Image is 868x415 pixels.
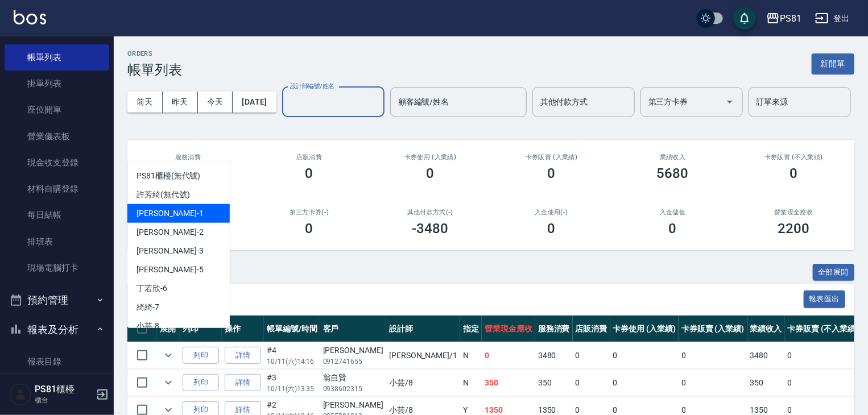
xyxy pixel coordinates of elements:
[160,374,177,391] button: expand row
[747,370,785,396] td: 350
[535,316,573,342] th: 服務消費
[679,316,747,342] th: 卡券販賣 (入業績)
[573,316,610,342] th: 店販消費
[137,245,204,257] span: [PERSON_NAME] -3
[548,165,556,181] h3: 0
[323,372,383,384] div: 翁自賢
[264,370,320,396] td: #3
[669,221,677,236] h3: 0
[610,316,679,342] th: 卡券使用 (入業績)
[137,170,200,182] span: PS81櫃檯 (無代號)
[386,370,460,396] td: 小芸 /8
[267,356,317,367] p: 10/11 (六) 14:16
[505,153,598,161] h2: 卡券販賣 (入業績)
[233,92,276,113] button: [DATE]
[35,395,93,405] p: 櫃台
[137,189,190,201] span: 許芳綺 (無代號)
[747,316,785,342] th: 業績收入
[747,342,785,369] td: 3480
[535,342,573,369] td: 3480
[780,11,801,26] div: PS81
[482,342,535,369] td: 0
[460,370,482,396] td: N
[460,342,482,369] td: N
[804,293,846,304] a: 報表匯出
[160,347,177,364] button: expand row
[127,62,182,78] h3: 帳單列表
[412,221,449,236] h3: -3480
[323,384,383,394] p: 0938602315
[264,342,320,369] td: #4
[386,342,460,369] td: [PERSON_NAME] /1
[180,316,222,342] th: 列印
[262,209,356,216] h2: 第三方卡券(-)
[323,356,383,367] p: 0912741655
[386,316,460,342] th: 設計師
[747,209,841,216] h2: 營業現金應收
[127,50,182,57] h2: ORDERS
[5,150,109,176] a: 現金收支登錄
[222,316,264,342] th: 操作
[811,8,854,29] button: 登出
[5,285,109,315] button: 預約管理
[5,202,109,228] a: 每日結帳
[9,383,32,406] img: Person
[163,92,198,113] button: 昨天
[305,221,313,236] h3: 0
[548,221,556,236] h3: 0
[573,370,610,396] td: 0
[137,226,204,238] span: [PERSON_NAME] -2
[535,370,573,396] td: 350
[14,10,46,24] img: Logo
[626,153,720,161] h2: 業績收入
[290,82,334,90] label: 設計師編號/姓名
[267,384,317,394] p: 10/11 (六) 13:35
[264,316,320,342] th: 帳單編號/時間
[778,221,810,236] h3: 2200
[784,370,861,396] td: 0
[813,264,855,281] button: 全部展開
[610,370,679,396] td: 0
[733,7,756,30] button: save
[482,316,535,342] th: 營業現金應收
[198,92,233,113] button: 今天
[157,316,180,342] th: 展開
[626,209,720,216] h2: 入金儲值
[383,153,477,161] h2: 卡券使用 (入業績)
[784,316,861,342] th: 卡券販賣 (不入業績)
[137,301,159,313] span: 綺綺 -7
[804,290,846,308] button: 報表匯出
[679,342,747,369] td: 0
[573,342,610,369] td: 0
[305,165,313,181] h3: 0
[784,342,861,369] td: 0
[5,255,109,281] a: 現場電腦打卡
[5,348,109,375] a: 報表目錄
[460,316,482,342] th: 指定
[137,283,167,294] span: 丁若欣 -6
[5,70,109,97] a: 掛單列表
[141,153,235,161] h3: 服務消費
[812,58,854,69] a: 新開單
[762,7,806,30] button: PS81
[812,53,854,74] button: 新開單
[5,315,109,345] button: 報表及分析
[323,345,383,356] div: [PERSON_NAME]
[747,153,841,161] h2: 卡券販賣 (不入業績)
[35,384,93,395] h5: PS81櫃檯
[679,370,747,396] td: 0
[790,165,798,181] h3: 0
[225,347,261,364] a: 詳情
[505,209,598,216] h2: 入金使用(-)
[5,176,109,202] a: 材料自購登錄
[127,92,163,113] button: 前天
[323,399,383,411] div: [PERSON_NAME]
[5,123,109,150] a: 營業儀表板
[657,165,689,181] h3: 5680
[721,93,739,111] button: Open
[5,44,109,70] a: 帳單列表
[137,320,159,332] span: 小芸 -8
[5,229,109,255] a: 排班表
[427,165,435,181] h3: 0
[5,97,109,123] a: 座位開單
